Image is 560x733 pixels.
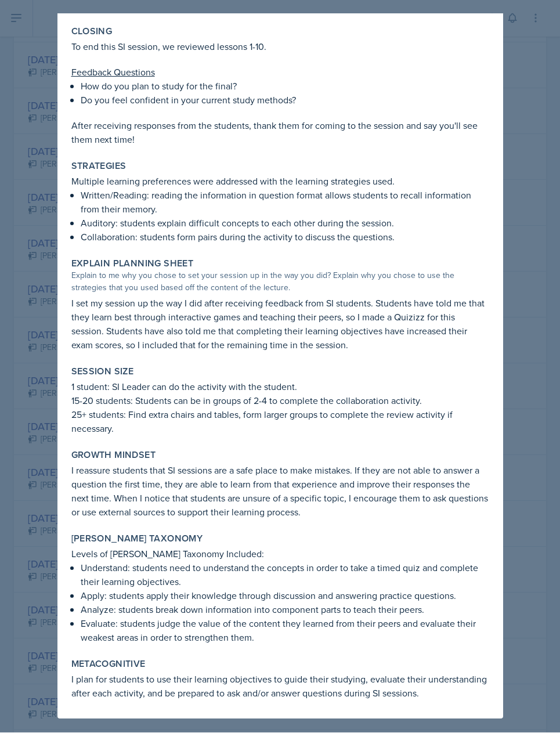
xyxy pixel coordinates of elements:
p: Auditory: students explain difficult concepts to each other during the session. [81,216,489,230]
label: Growth Mindset [71,450,156,461]
label: Explain Planning Sheet [71,258,194,270]
p: To end this SI session, we reviewed lessons 1-10. [71,40,489,54]
p: Levels of [PERSON_NAME] Taxonomy Included: [71,547,489,561]
div: Explain to me why you chose to set your session up in the way you did? Explain why you chose to u... [71,270,489,294]
label: [PERSON_NAME] Taxonomy [71,533,203,545]
p: I set my session up the way I did after receiving feedback from SI students. Students have told m... [71,297,489,352]
p: 25+ students: Find extra chairs and tables, form larger groups to complete the review activity if... [71,408,489,436]
p: Multiple learning preferences were addressed with the learning strategies used. [71,175,489,189]
label: Strategies [71,161,127,172]
p: Apply: students apply their knowledge through discussion and answering practice questions. [81,589,489,603]
label: Metacognitive [71,659,146,670]
p: How do you plan to study for the final? [81,80,489,93]
p: I plan for students to use their learning objectives to guide their studying, evaluate their unde... [71,673,489,700]
p: 1 student: SI Leader can do the activity with the student. [71,380,489,394]
p: Analyze: students break down information into component parts to teach their peers. [81,603,489,617]
p: Understand: students need to understand the concepts in order to take a timed quiz and complete t... [81,561,489,589]
p: Do you feel confident in your current study methods? [81,93,489,107]
p: 15-20 students: Students can be in groups of 2-4 to complete the collaboration activity. [71,394,489,408]
p: I reassure students that SI sessions are a safe place to make mistakes. If they are not able to a... [71,464,489,519]
label: Closing [71,26,113,38]
p: Written/Reading: reading the information in question format allows students to recall information... [81,189,489,216]
p: Collaboration: students form pairs during the activity to discuss the questions. [81,230,489,244]
u: Feedback Questions [71,66,155,79]
label: Session Size [71,366,134,378]
p: After receiving responses from the students, thank them for coming to the session and say you'll ... [71,119,489,147]
p: Evaluate: students judge the value of the content they learned from their peers and evaluate thei... [81,617,489,645]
